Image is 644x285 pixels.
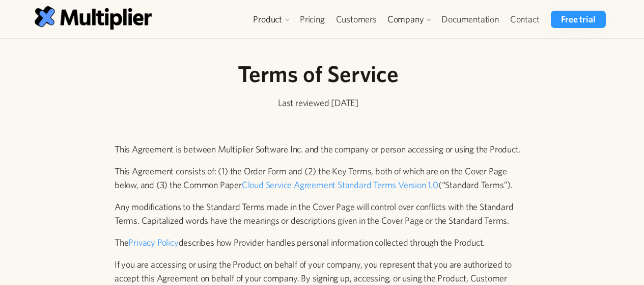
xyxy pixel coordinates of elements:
a: Customers [330,11,382,28]
p: This Agreement consists of: (1) the Order Form and (2) the Key Terms, both of which are on the Co... [115,164,522,192]
p: This Agreement is between Multiplier Software Inc. and the company or person accessing or using t... [115,142,522,156]
a: Contact [505,11,545,28]
a: Free trial [551,11,605,28]
a: Cloud Service Agreement Standard Terms Version 1.0 [242,179,438,190]
h1: Terms of Service [115,59,522,88]
a: Documentation [436,11,504,28]
div: Product [253,13,282,25]
p: The describes how Provider handles personal information collected through the Product. [115,236,522,249]
p: Last reviewed [DATE] [115,96,522,110]
a: Pricing [294,11,330,28]
p: Any modifications to the Standard Terms made in the Cover Page will control over conflicts with t... [115,200,522,227]
a: Privacy Policy [128,237,178,248]
div: Company [387,13,424,25]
